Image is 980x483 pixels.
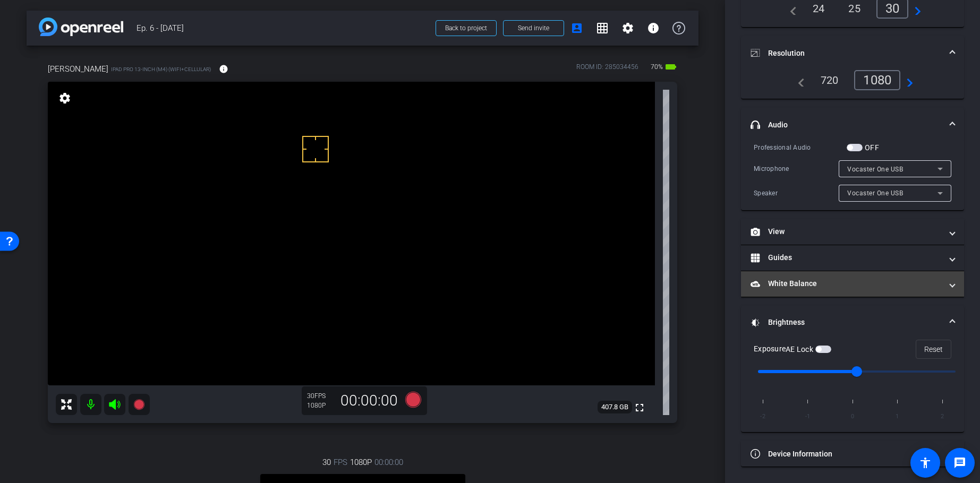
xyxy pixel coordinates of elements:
mat-panel-title: Audio [751,119,942,131]
mat-panel-title: Device Information [751,448,942,460]
span: 1080P [350,456,372,468]
mat-expansion-panel-header: White Balance [741,271,964,297]
mat-icon: navigate_before [784,2,797,15]
div: 1080 [854,70,900,90]
div: Audio [741,142,964,210]
mat-expansion-panel-header: Device Information [741,441,964,467]
div: 00:00:00 [334,392,405,410]
mat-icon: navigate_before [792,74,805,87]
div: 720 [813,71,847,89]
mat-expansion-panel-header: View [741,219,964,245]
mat-icon: account_box [570,22,583,34]
span: -2 [754,409,772,424]
mat-expansion-panel-header: Resolution [741,36,964,70]
mat-icon: battery_std [664,61,677,73]
mat-panel-title: View [751,226,942,237]
span: 70% [649,58,664,75]
span: Send invite [518,24,549,32]
mat-icon: navigate_next [908,2,921,15]
span: 407.8 GB [598,401,632,413]
span: Vocaster One USB [847,189,903,197]
mat-panel-title: Brightness [751,317,942,328]
span: Back to project [445,24,487,32]
div: Resolution [741,70,964,99]
div: Microphone [754,163,839,174]
mat-icon: settings [621,22,634,34]
span: iPad Pro 13-inch (M4) (WiFi+Cellular) [111,65,211,73]
span: 00:00:00 [374,456,403,468]
div: Brightness [741,340,964,433]
div: Exposure [754,343,831,355]
mat-icon: navigate_next [900,74,913,87]
div: 1080P [307,401,334,410]
mat-icon: info [647,22,660,34]
label: OFF [863,142,879,153]
button: Send invite [503,20,564,36]
span: Ep. 6 - [DATE] [137,18,429,39]
mat-icon: info [219,64,228,74]
span: 30 [322,456,331,468]
mat-panel-title: White Balance [751,278,942,289]
span: -1 [799,409,817,424]
button: Reset [916,340,951,359]
mat-icon: message [953,456,966,469]
mat-panel-title: Guides [751,252,942,263]
mat-expansion-panel-header: Guides [741,245,964,271]
span: 2 [933,409,951,424]
div: 30 [307,392,334,400]
span: 1 [889,409,907,424]
span: Reset [924,339,943,359]
img: app-logo [39,18,123,36]
label: AE Lock [786,344,815,355]
button: Back to project [436,20,497,36]
span: Vocaster One USB [847,166,903,173]
span: [PERSON_NAME] [48,63,108,75]
div: Professional Audio [754,142,847,153]
mat-icon: grid_on [596,22,609,34]
mat-expansion-panel-header: Audio [741,108,964,142]
mat-icon: accessibility [919,456,932,469]
div: ROOM ID: 285034456 [576,62,638,77]
span: FPS [334,456,347,468]
span: 0 [843,409,862,424]
mat-icon: fullscreen [633,401,646,414]
mat-expansion-panel-header: Brightness [741,306,964,340]
div: Speaker [754,188,839,199]
mat-icon: settings [57,92,72,105]
span: FPS [314,392,326,400]
mat-panel-title: Resolution [751,48,942,59]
